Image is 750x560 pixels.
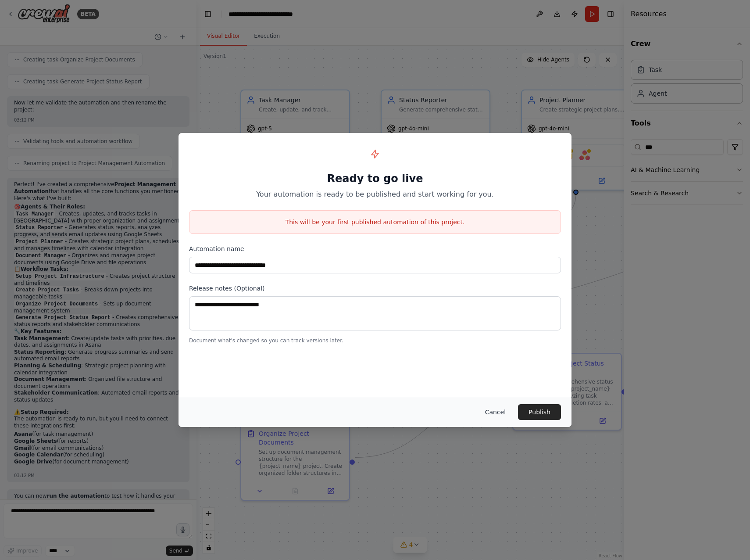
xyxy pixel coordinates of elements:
button: Cancel [478,404,513,420]
p: Your automation is ready to be published and start working for you. [189,189,561,200]
p: This will be your first published automation of this project. [189,218,561,226]
button: Publish [518,404,561,420]
label: Release notes (Optional) [189,284,561,293]
h1: Ready to go live [189,172,561,186]
label: Automation name [189,244,561,253]
p: Document what's changed so you can track versions later. [189,337,561,344]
